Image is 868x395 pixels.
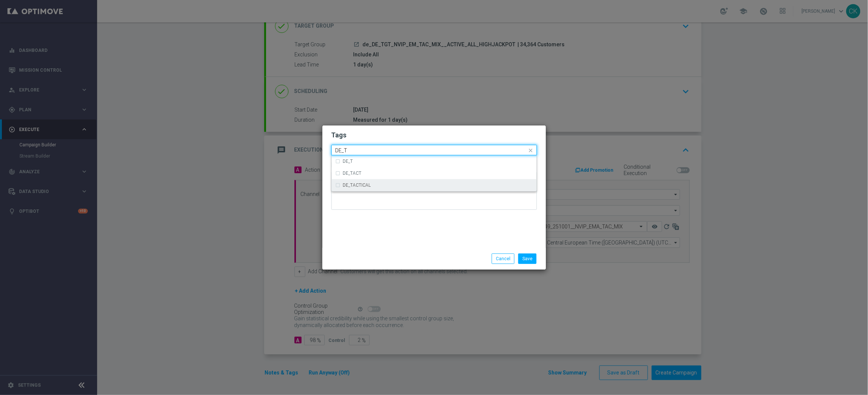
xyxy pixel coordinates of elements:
ng-dropdown-panel: Options list [331,155,537,192]
label: DE_T [343,159,353,164]
div: DE_T [336,155,533,167]
button: Save [518,254,537,264]
button: Cancel [492,254,515,264]
div: DE_TACTICAL [336,179,533,191]
label: DE_TACTICAL [343,183,371,187]
div: DE_TACT [336,167,533,179]
h2: Tags [331,131,537,140]
label: DE_TACT [343,171,362,175]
